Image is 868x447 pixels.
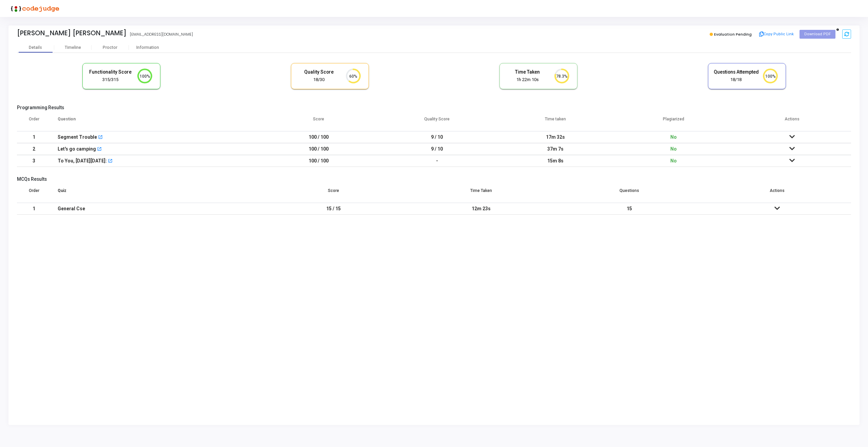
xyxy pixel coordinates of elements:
td: 37m 7s [496,143,614,155]
div: Proctor [92,45,129,50]
mat-icon: open_in_new [108,159,113,164]
td: 17m 32s [496,131,614,143]
td: 100 / 100 [259,155,378,167]
h5: Quality Score [296,69,342,75]
div: To You, [DATE][DATE]: [58,155,107,167]
div: 1h 22m 10s [505,77,550,83]
th: Time taken [496,112,614,131]
h5: Programming Results [17,105,851,111]
th: Order [17,112,51,131]
div: 18/30 [296,77,342,83]
div: [EMAIL_ADDRESS][DOMAIN_NAME] [130,32,193,37]
th: Plagiarized [614,112,733,131]
span: Evaluation Pending [714,32,752,37]
th: Score [259,184,407,203]
mat-icon: open_in_new [97,147,102,152]
button: Download PDF [800,30,835,39]
button: Copy Public Link [757,29,796,39]
th: Order [17,184,51,203]
td: 100 / 100 [259,143,378,155]
div: Timeline [65,45,81,50]
th: Quality Score [378,112,496,131]
span: No [670,146,677,152]
td: 2 [17,143,51,155]
td: 1 [17,203,51,215]
span: No [670,158,677,163]
td: 15 [555,203,703,215]
h5: Questions Attempted [713,69,759,75]
th: Score [259,112,378,131]
td: 15m 8s [496,155,614,167]
h5: Functionality Score [88,69,133,75]
div: 18/18 [713,77,759,83]
div: 12m 23s [414,203,548,214]
th: Actions [703,184,851,203]
th: Quiz [51,184,259,203]
td: 1 [17,131,51,143]
td: 15 / 15 [259,203,407,215]
td: 9 / 10 [378,131,496,143]
th: Question [51,112,259,131]
th: Actions [733,112,851,131]
td: 3 [17,155,51,167]
div: [PERSON_NAME] [PERSON_NAME] [17,29,126,37]
mat-icon: open_in_new [98,135,103,140]
div: Segment Trouble [58,132,97,143]
td: 9 / 10 [378,143,496,155]
div: Details [29,45,42,50]
h5: MCQs Results [17,176,851,182]
th: Questions [555,184,703,203]
div: 315/315 [88,77,133,83]
div: Let's go camping [58,143,96,155]
td: 100 / 100 [259,131,378,143]
div: Information [129,45,166,50]
span: No [670,134,677,140]
div: General Cse [58,203,253,214]
h5: Time Taken [505,69,550,75]
td: - [378,155,496,167]
th: Time Taken [407,184,555,203]
img: logo [8,2,59,15]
